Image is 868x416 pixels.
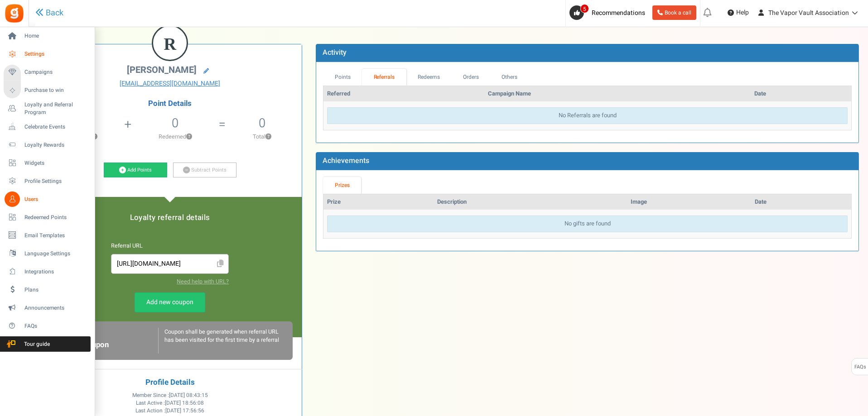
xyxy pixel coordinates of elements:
span: Language Settings [24,250,88,258]
button: ? [186,134,192,140]
span: [DATE] 08:43:15 [169,392,208,399]
h6: Referral URL [111,243,229,249]
p: Redeemed [132,133,217,141]
th: Prize [323,194,433,210]
a: Settings [4,47,91,62]
span: Loyalty and Referral Program [24,101,91,116]
a: 5 Recommendations [569,5,649,20]
div: No Referrals are found [327,107,848,124]
img: Gratisfaction [4,3,24,24]
a: Email Templates [4,228,91,243]
h5: Loyalty referral details [47,214,293,222]
span: [PERSON_NAME] [127,63,197,77]
span: The Vapor Vault Association [768,8,849,18]
p: Total [227,133,297,141]
span: Profile Settings [24,177,88,185]
span: Email Templates [24,232,88,239]
span: 5 [580,4,589,13]
span: Home [24,32,88,40]
a: Profile Settings [4,173,91,189]
a: Plans [4,282,91,297]
h4: Point Details [38,100,302,108]
a: Need help with URL? [177,277,229,286]
a: Redeems [406,69,452,86]
a: Users [4,191,91,207]
a: Help [724,5,752,20]
a: Back [35,7,63,19]
th: Image [627,194,751,210]
a: Language Settings [4,246,91,261]
span: Last Active : [136,399,204,407]
a: Campaigns [4,65,91,80]
a: Loyalty and Referral Program [4,101,91,116]
span: Last Action : [135,407,204,415]
span: Purchase to win [24,86,88,94]
a: Integrations [4,264,91,279]
th: Referred [323,86,484,102]
a: Points [323,69,362,86]
b: Achievements [323,155,369,166]
a: Widgets [4,155,91,171]
a: Home [4,29,91,44]
a: Book a call [652,5,696,20]
a: FAQs [4,318,91,334]
span: Widgets [24,159,88,167]
a: Add Points [104,163,167,178]
span: FAQs [854,359,866,376]
span: Campaigns [24,68,88,76]
b: Activity [323,47,347,58]
div: Coupon shall be generated when referral URL has been visited for the first time by a referral [158,328,286,354]
span: Announcements [24,304,88,312]
span: Click to Copy [213,256,227,272]
th: Date [751,86,851,102]
span: Celebrate Events [24,123,88,131]
span: Integrations [24,268,88,276]
button: ? [265,134,271,140]
a: [EMAIL_ADDRESS][DOMAIN_NAME] [45,79,295,88]
span: Tour guide [4,340,68,348]
a: Redeemed Points [4,210,91,225]
div: No gifts are found [327,215,848,232]
a: Purchase to win [4,83,91,98]
h5: 0 [259,116,265,130]
span: Member Since : [132,392,208,399]
span: Help [734,8,749,17]
figcaption: R [153,26,187,62]
span: Settings [24,50,88,58]
a: Subtract Points [173,163,236,178]
a: Celebrate Events [4,119,91,134]
span: Recommendations [592,8,645,18]
span: [DATE] 17:56:56 [165,407,204,415]
a: Loyalty Rewards [4,137,91,153]
span: FAQs [24,322,88,330]
h5: 0 [172,116,178,130]
a: Announcements [4,300,91,316]
a: Prizes [323,177,361,194]
span: Users [24,196,88,203]
h6: Loyalty Referral Coupon [53,332,158,349]
h4: Profile Details [45,378,295,387]
span: Loyalty Rewards [24,141,88,149]
span: [DATE] 18:56:08 [165,399,204,407]
span: Plans [24,286,88,294]
a: Others [490,69,529,86]
th: Campaign Name [484,86,751,102]
a: Orders [451,69,490,86]
th: Description [434,194,627,210]
a: Add new coupon [135,292,205,312]
a: Referrals [362,69,406,86]
span: Redeemed Points [24,214,88,221]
